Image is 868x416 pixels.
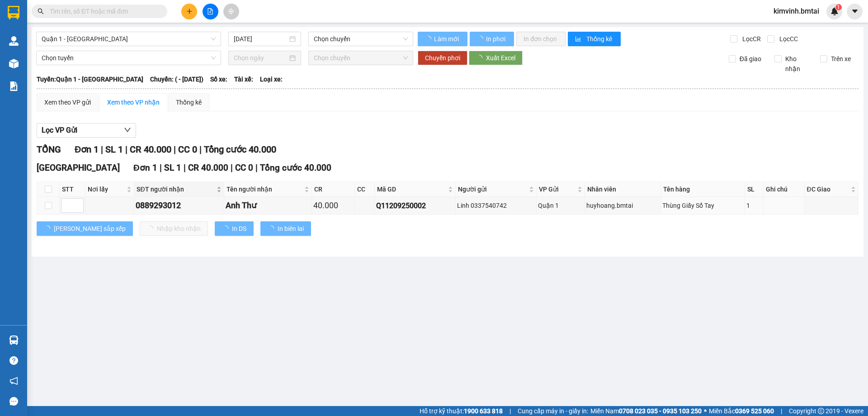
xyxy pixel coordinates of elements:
[434,34,460,44] span: Làm mới
[9,397,18,406] span: message
[37,163,120,173] span: [GEOGRAPHIC_DATA]
[464,407,503,415] strong: 1900 633 818
[75,144,99,155] span: Đơn 1
[486,53,515,63] span: Xuất Excel
[837,4,840,10] span: 1
[136,199,222,212] div: 0889293012
[709,406,774,416] span: Miền Bắc
[457,201,535,210] div: Linh 0337540742
[37,144,61,155] span: TỔNG
[125,144,127,155] span: |
[314,32,408,46] span: Chọn chuyến
[9,377,18,385] span: notification
[226,199,310,212] div: Anh Thư
[661,182,745,197] th: Tên hàng
[140,221,208,236] button: Nhập kho nhận
[619,407,702,415] strong: 0708 023 035 - 0935 103 250
[101,144,103,155] span: |
[746,201,762,210] div: 1
[133,163,157,173] span: Đơn 1
[134,197,224,215] td: 0889293012
[662,201,743,210] div: Thùng Giấy Sổ Tay
[60,182,85,197] th: STT
[590,406,702,416] span: Miền Nam
[847,4,863,19] button: caret-down
[736,54,765,64] span: Đã giao
[516,32,566,46] button: In đơn chọn
[44,225,54,232] span: loading
[9,81,19,91] img: solution-icon
[735,407,774,415] strong: 0369 525 060
[234,53,288,63] input: Chọn ngày
[203,4,218,19] button: file-add
[137,184,215,194] span: SĐT người nhận
[764,182,804,197] th: Ghi chú
[818,408,824,414] span: copyright
[234,34,288,44] input: 13/09/2025
[9,59,19,68] img: warehouse-icon
[255,163,258,173] span: |
[9,36,19,46] img: warehouse-icon
[224,197,312,215] td: Anh Thư
[232,224,246,234] span: In DS
[830,7,839,15] img: icon-new-feature
[234,74,253,84] span: Tài xế:
[486,34,507,44] span: In phơi
[835,4,842,10] sup: 1
[222,225,232,232] span: loading
[458,184,527,194] span: Người gửi
[518,406,588,416] span: Cung cấp máy in - giấy in:
[228,8,234,14] span: aim
[377,184,446,194] span: Mã GD
[210,74,227,84] span: Số xe:
[509,406,511,416] span: |
[207,8,213,14] span: file-add
[223,4,239,19] button: aim
[8,6,19,19] img: logo-vxr
[54,224,126,234] span: [PERSON_NAME] sắp xếp
[781,406,782,416] span: |
[420,406,503,416] span: Hỗ trợ kỹ thuật:
[538,201,583,210] div: Quận 1
[314,51,408,65] span: Chọn chuyến
[42,51,216,65] span: Chọn tuyến
[105,144,123,155] span: SL 1
[42,32,216,46] span: Quận 1 - Nha Trang
[260,74,283,84] span: Loại xe:
[418,51,467,65] button: Chuyển phơi
[42,124,77,136] span: Lọc VP Gửi
[739,34,762,44] span: Lọc CR
[37,123,136,138] button: Lọc VP Gửi
[704,409,707,413] span: ⚪️
[782,54,813,74] span: Kho nhận
[575,36,583,43] span: bar-chart
[539,184,576,194] span: VP Gửi
[477,36,485,42] span: loading
[745,182,764,197] th: SL
[851,7,859,15] span: caret-down
[226,184,302,194] span: Tên người nhận
[476,55,486,61] span: loading
[469,51,523,65] button: Xuất Excel
[260,163,331,173] span: Tổng cước 40.000
[807,184,849,194] span: ĐC Giao
[164,163,181,173] span: SL 1
[231,163,233,173] span: |
[150,74,203,84] span: Chuyến: ( - [DATE])
[268,225,278,232] span: loading
[178,144,197,155] span: CC 0
[313,199,353,212] div: 40.000
[766,5,826,17] span: kimvinh.bmtai
[181,4,197,19] button: plus
[130,144,171,155] span: CR 40.000
[124,126,131,134] span: down
[375,197,456,215] td: Q11209250002
[355,182,375,197] th: CC
[44,97,91,107] div: Xem theo VP gửi
[199,144,202,155] span: |
[37,221,133,236] button: [PERSON_NAME] sắp xếp
[585,182,661,197] th: Nhân viên
[312,182,355,197] th: CR
[9,356,18,365] span: question-circle
[586,34,613,44] span: Thống kê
